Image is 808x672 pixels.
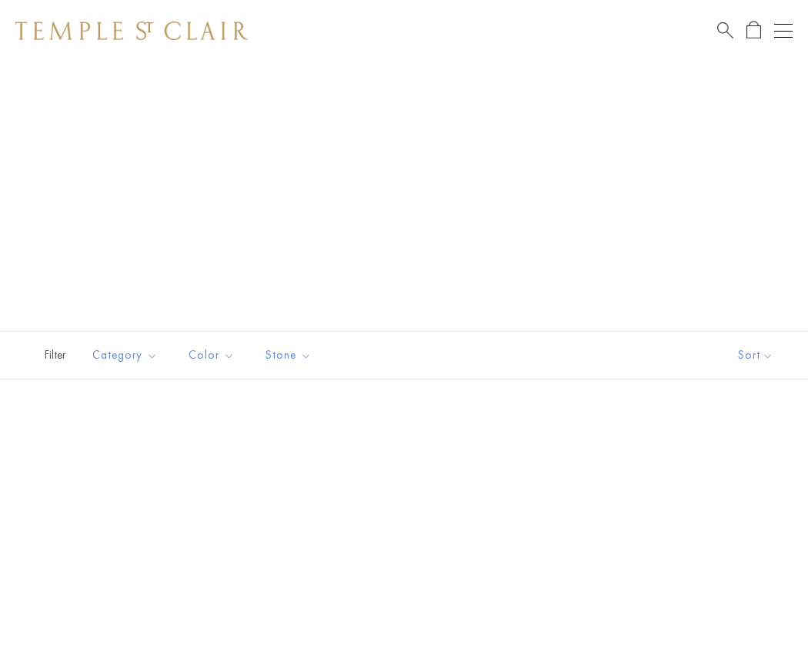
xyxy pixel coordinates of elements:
span: Stone [258,346,323,365]
img: Temple St. Clair [15,22,248,40]
button: Color [177,338,246,373]
span: Category [85,346,169,365]
a: Open Shopping Bag [746,21,761,40]
button: Category [81,338,169,373]
span: Color [181,346,246,365]
button: Open navigation [774,22,793,40]
button: Show sort by [703,332,808,379]
a: Search [717,21,733,40]
button: Stone [254,338,323,373]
